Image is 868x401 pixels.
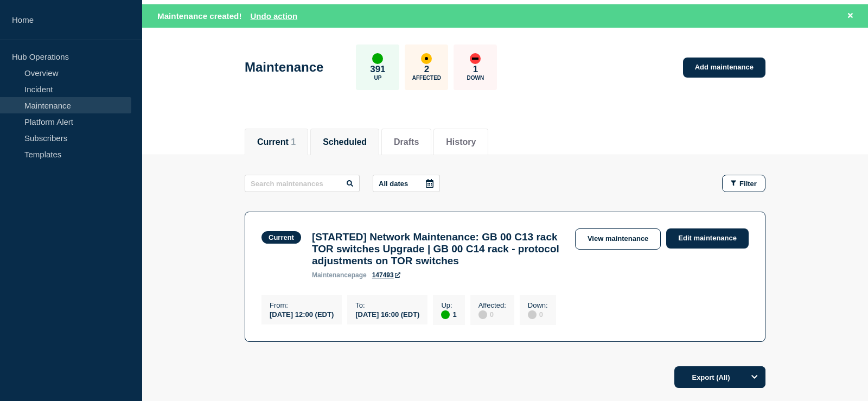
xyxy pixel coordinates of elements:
p: To : [355,301,419,309]
p: Up : [441,301,456,309]
div: disabled [528,310,537,319]
p: Affected : [478,301,506,309]
span: Maintenance created! [157,11,241,21]
a: Add maintenance [683,58,765,78]
div: down [470,53,481,64]
p: Down [467,75,484,81]
button: All dates [373,175,440,192]
a: View maintenance [575,228,661,250]
p: 391 [370,64,385,75]
p: page [312,271,367,279]
span: maintenance [312,271,352,279]
div: affected [421,53,432,64]
button: History [446,137,476,147]
div: up [372,53,383,64]
p: All dates [379,180,408,188]
button: Export (All) [674,366,765,388]
div: 0 [528,309,548,319]
p: Up [374,75,381,81]
button: Undo action [250,11,297,21]
button: Scheduled [323,137,367,147]
h1: Maintenance [245,60,323,75]
p: From : [270,301,334,309]
a: Edit maintenance [666,228,749,249]
button: Filter [722,175,765,192]
input: Search maintenances [245,175,360,192]
div: up [441,310,450,319]
div: 0 [478,309,506,319]
button: Drafts [394,137,419,147]
p: Affected [412,75,441,81]
p: 1 [473,64,478,75]
div: Current [269,233,294,241]
div: disabled [478,310,487,319]
div: 1 [441,309,456,319]
p: 2 [424,64,429,75]
div: [DATE] 16:00 (EDT) [355,309,419,319]
button: Options [744,366,765,388]
a: 147493 [372,271,400,279]
button: Current 1 [257,137,296,147]
h3: [STARTED] Network Maintenance: GB 00 C13 rack TOR switches Upgrade | GB 00 C14 rack - protocol ad... [312,231,564,267]
span: 1 [291,137,296,147]
span: Filter [739,180,757,188]
div: [DATE] 12:00 (EDT) [270,309,334,319]
p: Down : [528,301,548,309]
